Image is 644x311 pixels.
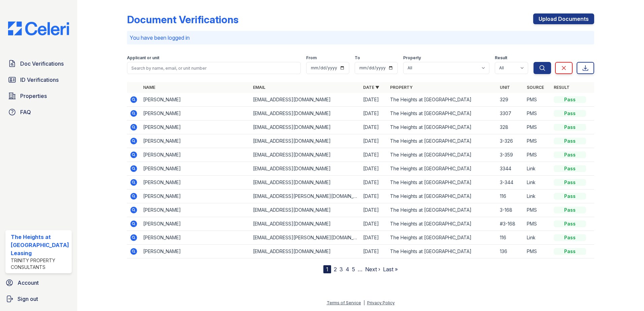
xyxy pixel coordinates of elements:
div: Pass [554,248,586,255]
td: [EMAIL_ADDRESS][DOMAIN_NAME] [250,134,360,148]
div: Pass [554,193,586,200]
p: You have been logged in [130,34,592,42]
td: The Heights at [GEOGRAPHIC_DATA] [387,245,497,258]
td: [DATE] [360,176,387,189]
td: The Heights at [GEOGRAPHIC_DATA] [387,189,497,203]
span: Properties [20,92,47,100]
a: Doc Verifications [5,57,72,70]
a: 2 [334,266,337,273]
td: 116 [497,189,524,203]
td: The Heights at [GEOGRAPHIC_DATA] [387,148,497,162]
a: 4 [346,266,349,273]
td: [PERSON_NAME] [140,203,251,217]
td: [DATE] [360,93,387,107]
td: [PERSON_NAME] [140,231,251,245]
td: [PERSON_NAME] [140,107,251,120]
div: Trinity Property Consultants [11,257,69,271]
td: #3-168 [497,217,524,231]
div: Pass [554,165,586,172]
a: Property [390,85,413,90]
td: PMS [524,203,551,217]
td: [DATE] [360,217,387,231]
td: PMS [524,217,551,231]
label: Applicant or unit [127,55,159,61]
input: Search by name, email, or unit number [127,62,301,74]
td: [DATE] [360,120,387,134]
td: [EMAIL_ADDRESS][DOMAIN_NAME] [250,107,360,120]
div: The Heights at [GEOGRAPHIC_DATA] Leasing [11,233,69,257]
img: CE_Logo_Blue-a8612792a0a2168367f1c8372b55b34899dd931a85d93a1a3d3e32e68fde9ad4.png [3,22,74,35]
span: Doc Verifications [20,60,64,68]
td: The Heights at [GEOGRAPHIC_DATA] [387,107,497,120]
a: Sign out [3,292,74,306]
td: PMS [524,107,551,120]
td: [DATE] [360,203,387,217]
td: [EMAIL_ADDRESS][DOMAIN_NAME] [250,203,360,217]
a: Name [143,85,155,90]
td: 3-359 [497,148,524,162]
td: [DATE] [360,189,387,203]
td: [PERSON_NAME] [140,148,251,162]
td: [PERSON_NAME] [140,189,251,203]
td: [PERSON_NAME] [140,162,251,176]
td: The Heights at [GEOGRAPHIC_DATA] [387,176,497,189]
td: Link [524,189,551,203]
td: The Heights at [GEOGRAPHIC_DATA] [387,120,497,134]
div: 1 [323,265,331,273]
td: [EMAIL_ADDRESS][DOMAIN_NAME] [250,245,360,258]
td: [DATE] [360,162,387,176]
td: [DATE] [360,107,387,120]
td: The Heights at [GEOGRAPHIC_DATA] [387,162,497,176]
td: [EMAIL_ADDRESS][PERSON_NAME][DOMAIN_NAME] [250,189,360,203]
td: The Heights at [GEOGRAPHIC_DATA] [387,93,497,107]
td: [PERSON_NAME] [140,176,251,189]
a: Properties [5,89,72,103]
a: Date ▼ [363,85,379,90]
td: [EMAIL_ADDRESS][DOMAIN_NAME] [250,162,360,176]
a: Terms of Service [327,300,361,305]
div: Pass [554,138,586,144]
td: [EMAIL_ADDRESS][DOMAIN_NAME] [250,120,360,134]
td: The Heights at [GEOGRAPHIC_DATA] [387,217,497,231]
td: The Heights at [GEOGRAPHIC_DATA] [387,134,497,148]
span: FAQ [20,108,31,116]
a: Email [253,85,265,90]
td: [PERSON_NAME] [140,120,251,134]
td: 328 [497,120,524,134]
td: PMS [524,120,551,134]
div: Pass [554,234,586,241]
div: Pass [554,124,586,131]
div: Pass [554,179,586,186]
span: … [358,265,362,273]
div: Pass [554,151,586,158]
td: [PERSON_NAME] [140,245,251,258]
label: Result [495,55,507,61]
label: From [306,55,317,61]
td: PMS [524,93,551,107]
td: Link [524,231,551,245]
a: ID Verifications [5,73,72,87]
td: [DATE] [360,231,387,245]
td: [EMAIL_ADDRESS][DOMAIN_NAME] [250,217,360,231]
div: | [363,300,365,305]
a: Last » [383,266,398,273]
td: PMS [524,134,551,148]
div: Pass [554,96,586,103]
td: PMS [524,245,551,258]
a: 5 [352,266,355,273]
label: Property [403,55,421,61]
td: 3344 [497,162,524,176]
a: FAQ [5,105,72,119]
td: PMS [524,148,551,162]
div: Pass [554,220,586,227]
td: Link [524,162,551,176]
td: 3-326 [497,134,524,148]
div: Document Verifications [127,13,238,26]
td: [EMAIL_ADDRESS][DOMAIN_NAME] [250,148,360,162]
td: 3307 [497,107,524,120]
td: [DATE] [360,148,387,162]
td: [EMAIL_ADDRESS][DOMAIN_NAME] [250,93,360,107]
a: Upload Documents [533,13,594,24]
td: Link [524,176,551,189]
